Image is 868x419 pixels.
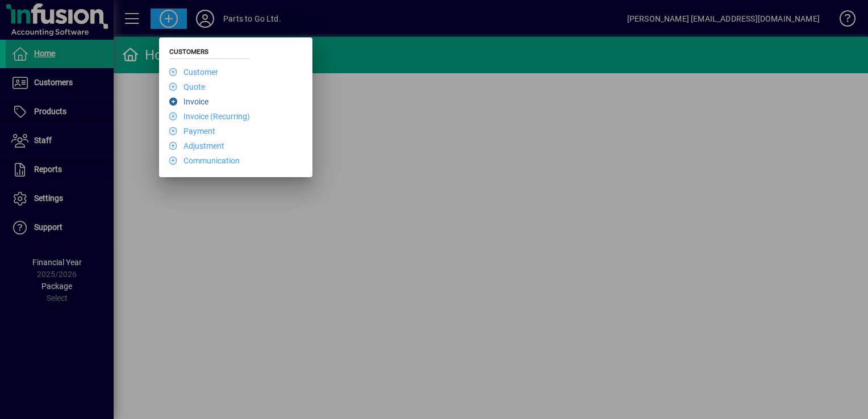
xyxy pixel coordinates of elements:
a: Adjustment [169,141,224,150]
h5: Customers [169,48,250,59]
a: Invoice [169,97,208,106]
a: Payment [169,127,215,136]
a: Customer [169,68,218,77]
a: Communication [169,156,240,165]
a: Quote [169,82,205,91]
a: Invoice (Recurring) [169,112,250,121]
